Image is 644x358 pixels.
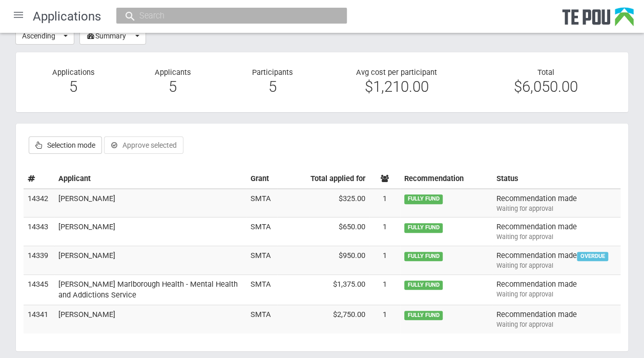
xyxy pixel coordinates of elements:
th: Status [492,169,620,189]
td: SMTA [246,246,277,275]
div: Waiting for approval [496,204,616,213]
div: 5 [131,82,215,91]
td: [PERSON_NAME] [54,217,246,246]
div: Waiting for approval [496,290,616,299]
td: 1 [369,274,400,305]
span: FULLY FUND [404,281,443,290]
span: FULLY FUND [404,311,443,320]
button: Approve selected [104,136,183,154]
th: Recommendation [400,169,492,189]
td: [PERSON_NAME] [54,305,246,333]
td: $325.00 [277,189,369,217]
td: [PERSON_NAME] [54,189,246,217]
td: $650.00 [277,217,369,246]
td: Recommendation made [492,274,620,305]
div: Participants [222,68,322,97]
div: Applications [24,68,123,97]
button: Summary [79,27,146,45]
span: Ascending [22,31,61,41]
td: $1,375.00 [277,274,369,305]
td: 1 [369,189,400,217]
div: $6,050.00 [479,82,613,91]
td: 14341 [24,305,54,333]
td: 1 [369,217,400,246]
div: Avg cost per participant [322,68,471,97]
td: Recommendation made [492,246,620,275]
th: Grant [246,169,277,189]
th: Applicant [54,169,246,189]
span: FULLY FUND [404,223,443,232]
span: Summary [86,31,133,41]
td: SMTA [246,274,277,305]
td: Recommendation made [492,217,620,246]
div: Waiting for approval [496,232,616,242]
div: Waiting for approval [496,320,616,329]
th: Total applied for [277,169,369,189]
td: SMTA [246,217,277,246]
div: 5 [31,82,115,91]
div: $1,210.00 [329,82,463,91]
div: Applicants [123,68,222,97]
label: Selection mode [29,136,102,154]
td: Recommendation made [492,189,620,217]
td: 14339 [24,246,54,275]
td: $2,750.00 [277,305,369,333]
div: 5 [230,82,314,91]
span: FULLY FUND [404,252,443,261]
td: 14343 [24,217,54,246]
td: [PERSON_NAME] [54,246,246,275]
div: Waiting for approval [496,261,616,270]
div: Total [471,68,620,92]
td: 14342 [24,189,54,217]
td: [PERSON_NAME] Marlborough Health - Mental Health and Addictions Service [54,274,246,305]
span: FULLY FUND [404,194,443,204]
input: Search [136,10,317,21]
td: Recommendation made [492,305,620,333]
button: Ascending [15,27,74,45]
td: 14345 [24,274,54,305]
td: $950.00 [277,246,369,275]
td: 1 [369,246,400,275]
td: SMTA [246,189,277,217]
td: 1 [369,305,400,333]
td: SMTA [246,305,277,333]
span: OVERDUE [577,252,608,261]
